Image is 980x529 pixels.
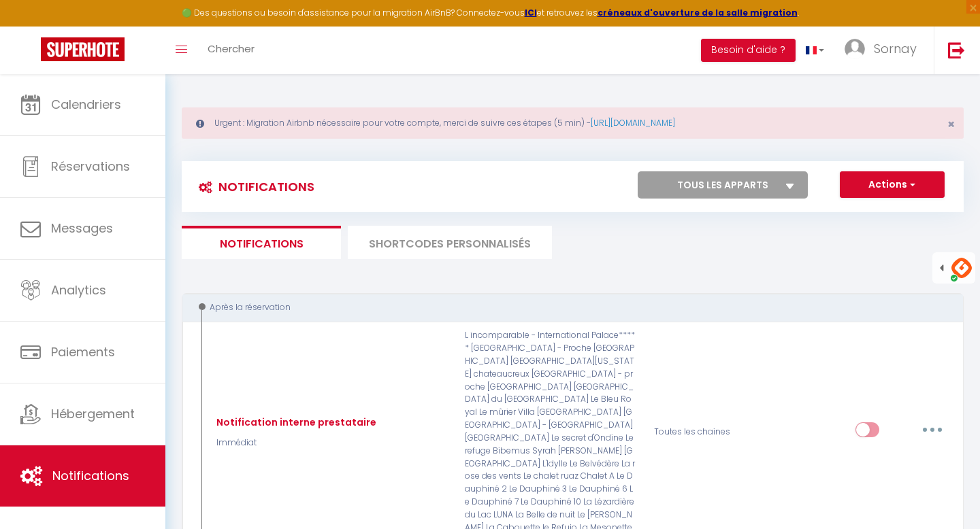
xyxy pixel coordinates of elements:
li: SHORTCODES PERSONNALISÉS [348,226,552,259]
span: Chercher [208,41,255,56]
img: logout [948,41,965,58]
div: Notification interne prestataire [213,415,376,430]
span: Sornay [874,40,917,57]
div: Après la réservation [195,301,936,314]
span: Calendriers [51,96,121,113]
span: Messages [51,220,113,237]
a: [URL][DOMAIN_NAME] [591,117,675,129]
img: ... [845,39,865,59]
h3: Notifications [192,171,314,202]
button: Besoin d'aide ? [701,39,796,62]
span: Analytics [51,281,106,298]
a: ... Sornay [834,27,934,74]
li: Notifications [182,226,341,259]
span: Paiements [51,343,115,360]
a: Chercher [197,27,265,74]
span: Hébergement [51,405,135,422]
img: Super Booking [41,37,125,61]
a: ICI [525,7,537,18]
span: Notifications [52,467,129,484]
div: Urgent : Migration Airbnb nécessaire pour votre compte, merci de suivre ces étapes (5 min) - [182,107,964,139]
p: Immédiat [213,437,376,449]
button: Ouvrir le widget de chat LiveChat [11,5,52,46]
span: Réservations [51,158,130,175]
a: créneaux d'ouverture de la salle migration [598,7,798,18]
button: Close [947,118,955,131]
span: × [947,116,955,133]
button: Actions [840,171,945,199]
